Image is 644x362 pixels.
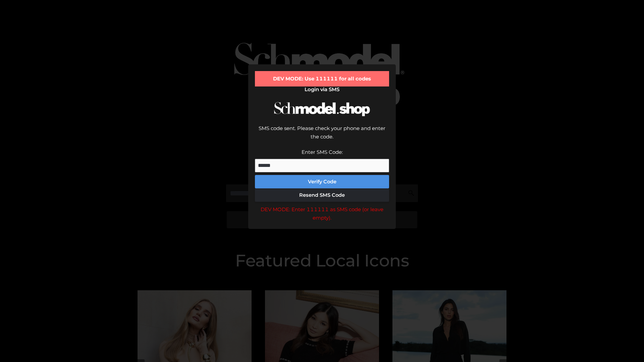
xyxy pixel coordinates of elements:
div: SMS code sent. Please check your phone and enter the code. [255,124,389,148]
label: Enter SMS Code: [302,149,343,155]
img: Schmodel Logo [272,96,372,122]
div: DEV MODE: Use 111111 for all codes [255,71,389,86]
button: Verify Code [255,175,389,188]
div: DEV MODE: Enter 111111 as SMS code (or leave empty). [255,205,389,222]
button: Resend SMS Code [255,188,389,202]
h2: Login via SMS [255,86,389,93]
